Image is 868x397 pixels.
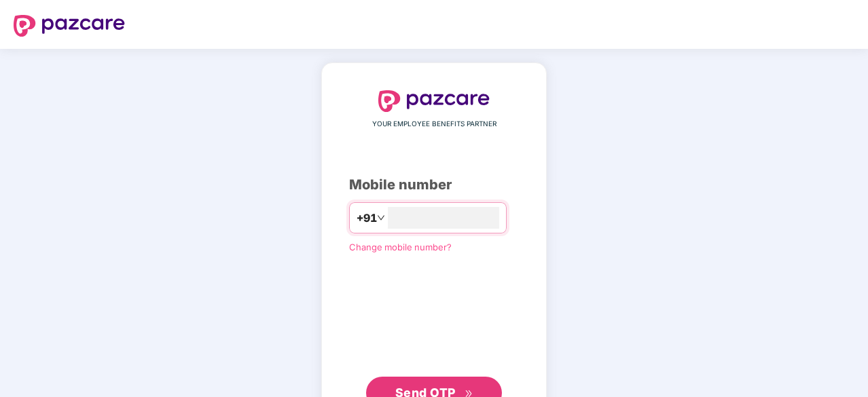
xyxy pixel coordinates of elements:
a: Change mobile number? [349,242,452,252]
div: Mobile number [349,174,519,195]
span: down [377,214,385,222]
span: +91 [357,210,377,227]
img: logo [378,90,490,112]
img: logo [14,15,125,37]
span: YOUR EMPLOYEE BENEFITS PARTNER [372,119,496,130]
